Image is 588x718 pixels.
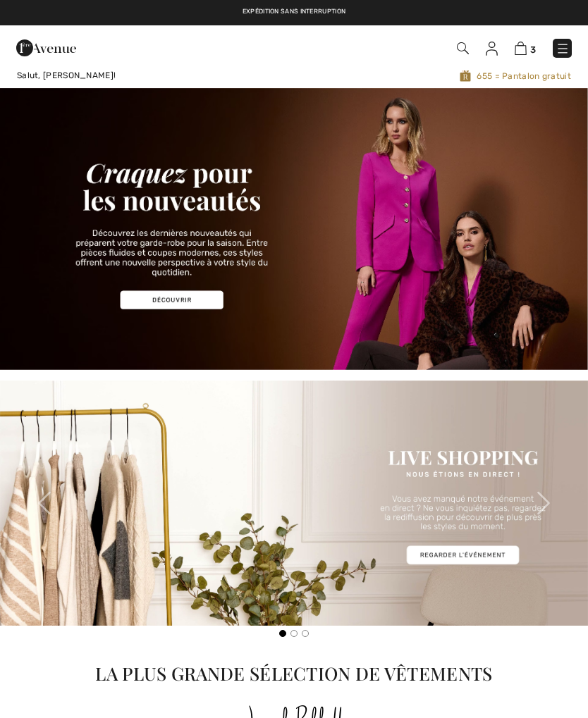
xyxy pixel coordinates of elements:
span: 3 [530,44,536,55]
img: Panier d'achat [515,42,527,55]
img: Avenue Rewards [460,69,471,82]
button: Slide 1 [279,630,286,637]
a: 3 [515,39,536,56]
span: Salut, [PERSON_NAME]! [17,70,116,80]
p: La plus grande sélection de vêtements [8,660,580,686]
a: Salut, [PERSON_NAME]!655 = Pantalon gratuit [6,69,582,82]
img: Mes infos [486,42,498,56]
a: 1ère Avenue [16,40,76,54]
button: Slide 2 [290,630,298,637]
img: Menu [556,42,570,56]
img: Recherche [457,42,469,54]
img: 1ère Avenue [16,34,76,62]
span: 655 = Pantalon gratuit [255,69,571,82]
button: Slide 3 [302,630,309,637]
